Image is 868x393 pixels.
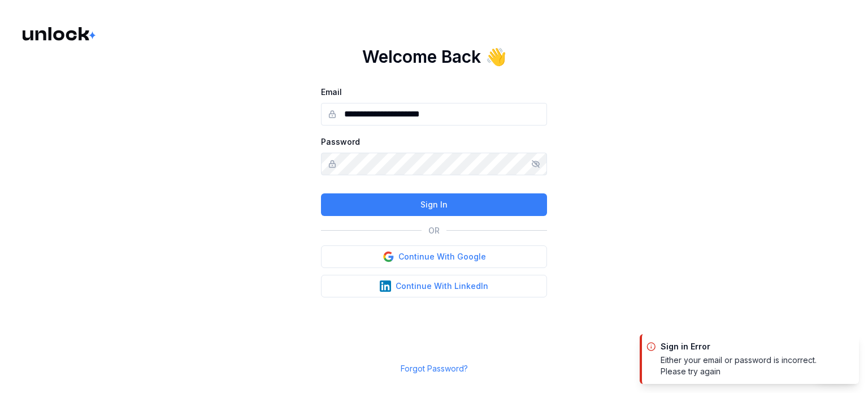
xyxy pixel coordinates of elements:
div: Either your email or password is incorrect. Please try again [661,355,841,377]
img: Logo [23,27,97,41]
button: Show/hide password [531,159,540,169]
p: OR [428,225,440,236]
button: Sign In [321,193,547,216]
button: Continue With LinkedIn [321,275,547,297]
label: Password [321,137,360,146]
a: Forgot Password? [401,364,468,373]
label: Email [321,87,342,97]
div: Sign in Error [661,341,841,352]
button: Continue With Google [321,245,547,268]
